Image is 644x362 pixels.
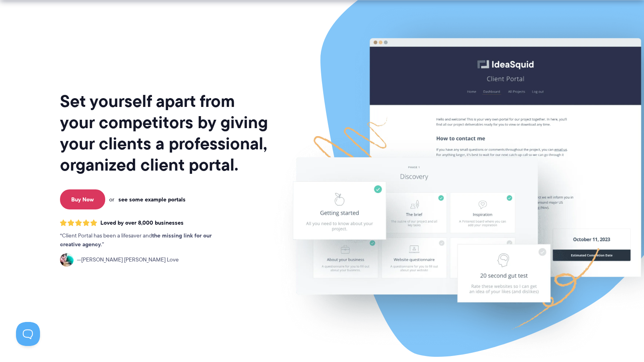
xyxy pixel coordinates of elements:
[60,231,228,249] p: Client Portal has been a lifesaver and .
[118,196,186,203] a: see some example portals
[109,196,114,203] span: or
[60,189,105,209] a: Buy Now
[60,90,270,175] h1: Set yourself apart from your competitors by giving your clients a professional, organized client ...
[60,231,212,249] strong: the missing link for our creative agency
[77,255,179,264] span: [PERSON_NAME] [PERSON_NAME] Love
[100,219,184,226] span: Loved by over 8,000 businesses
[16,322,40,346] iframe: Toggle Customer Support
